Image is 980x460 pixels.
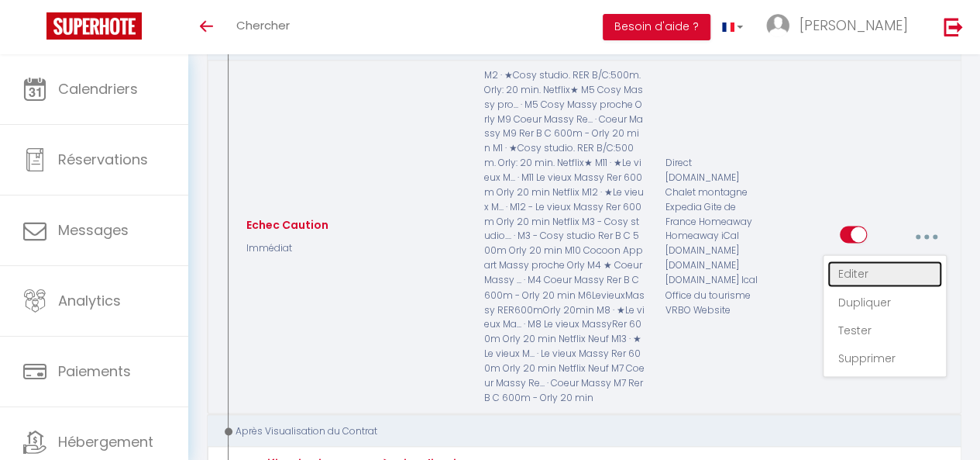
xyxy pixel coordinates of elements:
span: Hébergement [58,432,153,451]
span: Analytics [58,291,121,310]
span: [PERSON_NAME] [799,16,908,35]
a: Editer [827,261,942,287]
img: logout [944,17,963,36]
img: Super Booking [46,12,142,40]
a: Supprimer [827,344,942,371]
div: Après Visualisation du Contrat [222,424,933,438]
p: M2 · ★Cosy studio. RER B/C:500m. Orly: 20 min. Netflix★ M5 Cosy Massy pro... · M5 Cosy Massy proc... [474,68,655,404]
span: Messages [58,220,129,240]
a: Dupliquer [827,289,942,315]
p: Immédiat [242,241,328,256]
div: Direct [DOMAIN_NAME] Chalet montagne Expedia Gite de France Homeaway Homeaway iCal [DOMAIN_NAME] ... [655,68,776,404]
span: Paiements [58,361,131,381]
a: Tester [827,316,942,343]
span: Calendriers [58,79,138,99]
button: Besoin d'aide ? [603,14,710,40]
span: Réservations [58,150,148,169]
img: ... [766,14,789,37]
span: Chercher [236,17,290,33]
div: Echec Caution [242,216,328,233]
